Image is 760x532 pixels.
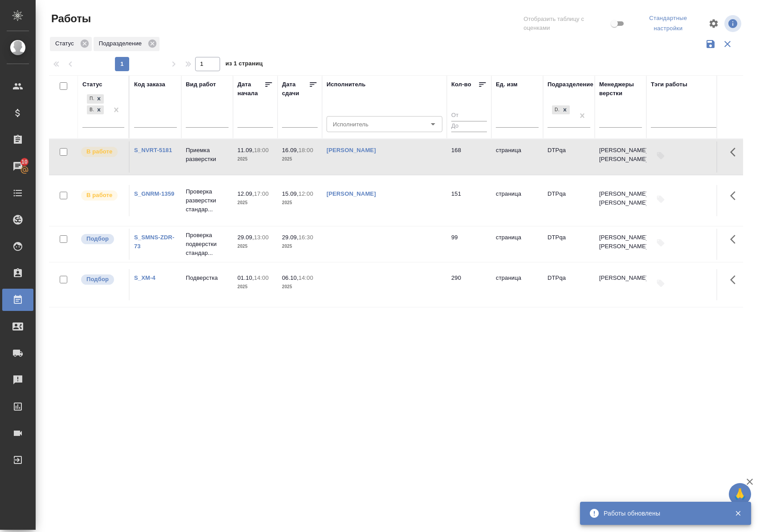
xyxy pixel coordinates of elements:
[327,80,366,89] div: Исполнитель
[282,155,318,164] p: 2025
[254,190,269,197] p: 17:00
[49,12,91,26] span: Работы
[82,80,102,89] div: Статус
[86,234,109,243] p: Подбор
[552,105,560,115] div: DTPqa
[327,190,376,197] a: [PERSON_NAME]
[599,274,642,282] p: [PERSON_NAME]
[298,234,313,241] p: 16:30
[237,242,273,251] p: 2025
[86,275,109,284] p: Подбор
[543,269,595,300] td: DTPqa
[225,58,263,71] span: из 1 страниц
[80,233,124,245] div: Можно подбирать исполнителей
[725,141,746,163] button: Здесь прячутся важные кнопки
[282,274,298,281] p: 06.10,
[491,141,543,173] td: страница
[729,509,747,517] button: Закрыть
[282,190,298,197] p: 15.09,
[451,80,471,89] div: Кол-во
[523,15,609,32] span: Отобразить таблицу с оценками
[86,147,112,156] p: В работе
[702,36,719,52] button: Сохранить фильтры
[86,105,105,116] div: Подбор, В работе
[725,269,746,290] button: Здесь прячутся важные кнопки
[543,185,595,216] td: DTPqa
[491,229,543,260] td: страница
[451,110,487,121] input: От
[491,269,543,300] td: страница
[543,229,595,260] td: DTPqa
[447,141,491,173] td: 168
[237,147,254,153] p: 11.09,
[651,274,670,293] button: Добавить тэги
[16,157,33,166] span: 10
[254,274,269,281] p: 14:00
[551,105,571,116] div: DTPqa
[237,80,264,98] div: Дата начала
[237,282,273,291] p: 2025
[447,269,491,300] td: 290
[651,146,670,165] button: Добавить тэги
[719,36,736,52] button: Сбросить фильтры
[282,198,318,207] p: 2025
[651,80,687,89] div: Тэги работы
[80,274,124,286] div: Можно подбирать исполнителей
[86,93,105,105] div: Подбор, В работе
[298,147,313,153] p: 18:00
[186,231,229,258] p: Проверка подверстки стандар...
[134,147,172,153] a: S_NVRT-5181
[447,229,491,260] td: 99
[496,80,518,89] div: Ед. изм
[282,234,298,241] p: 29.09,
[651,233,670,253] button: Добавить тэги
[237,198,273,207] p: 2025
[729,483,751,505] button: 🙏
[80,189,124,202] div: Исполнитель выполняет работу
[491,185,543,216] td: страница
[134,274,155,281] a: S_XM-4
[134,80,165,89] div: Код заказа
[282,80,309,98] div: Дата сдачи
[134,190,174,197] a: S_GNRM-1359
[237,274,254,281] p: 01.10,
[451,121,487,132] input: До
[427,118,439,130] button: Open
[282,282,318,291] p: 2025
[237,190,254,197] p: 12.09,
[186,274,229,282] p: Подверстка
[186,187,229,214] p: Проверка разверстки стандар...
[633,12,703,36] div: split button
[2,155,33,177] a: 10
[447,185,491,216] td: 151
[237,155,273,164] p: 2025
[86,191,112,200] p: В работе
[599,80,642,98] div: Менеджеры верстки
[87,105,94,115] div: В работе
[725,229,746,250] button: Здесь прячутся важные кнопки
[724,15,743,32] span: Посмотреть информацию
[186,80,216,89] div: Вид работ
[282,242,318,251] p: 2025
[599,146,642,164] p: [PERSON_NAME] [PERSON_NAME]
[725,185,746,206] button: Здесь прячутся важные кнопки
[543,141,595,173] td: DTPqa
[599,233,642,251] p: [PERSON_NAME], [PERSON_NAME]
[186,146,229,164] p: Приемка разверстки
[99,39,145,48] p: Подразделение
[254,147,269,153] p: 18:00
[80,146,124,158] div: Исполнитель выполняет работу
[548,80,593,89] div: Подразделение
[703,13,724,34] span: Настроить таблицу
[87,94,94,104] div: Подбор
[254,234,269,241] p: 13:00
[55,39,77,48] p: Статус
[282,147,298,153] p: 16.09,
[50,37,92,51] div: Статус
[599,189,642,207] p: [PERSON_NAME] [PERSON_NAME]
[298,190,313,197] p: 12:00
[604,509,721,518] div: Работы обновлены
[732,485,748,504] span: 🙏
[651,189,670,209] button: Добавить тэги
[237,234,254,241] p: 29.09,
